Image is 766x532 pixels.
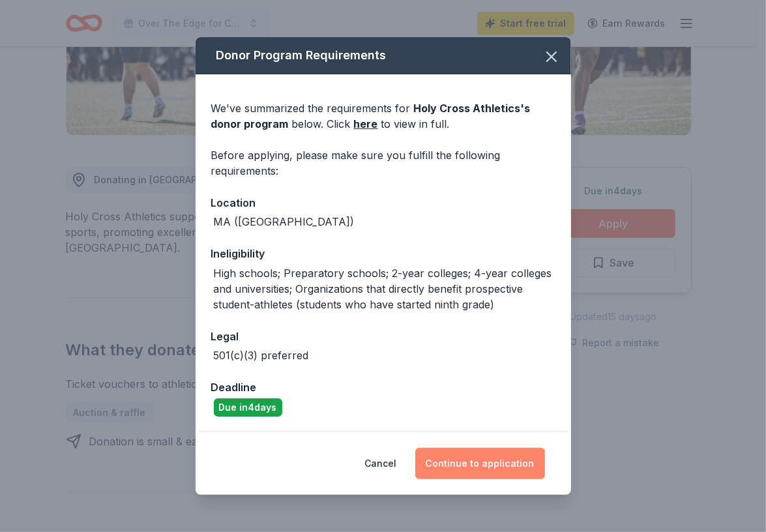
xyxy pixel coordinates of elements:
div: Before applying, please make sure you fulfill the following requirements: [211,147,555,179]
div: Deadline [211,379,555,396]
div: High schools; Preparatory schools; 2-year colleges; 4-year colleges and universities; Organizatio... [214,265,555,312]
div: Ineligibility [211,245,555,262]
div: We've summarized the requirements for below. Click to view in full. [211,100,555,132]
div: Due in 4 days [214,398,282,417]
div: 501(c)(3) preferred [214,347,309,363]
div: Location [211,194,555,211]
div: Legal [211,328,555,345]
div: Donor Program Requirements [196,37,571,74]
a: here [354,116,378,132]
button: Cancel [365,448,397,479]
button: Continue to application [415,448,545,479]
div: MA ([GEOGRAPHIC_DATA]) [214,214,355,229]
